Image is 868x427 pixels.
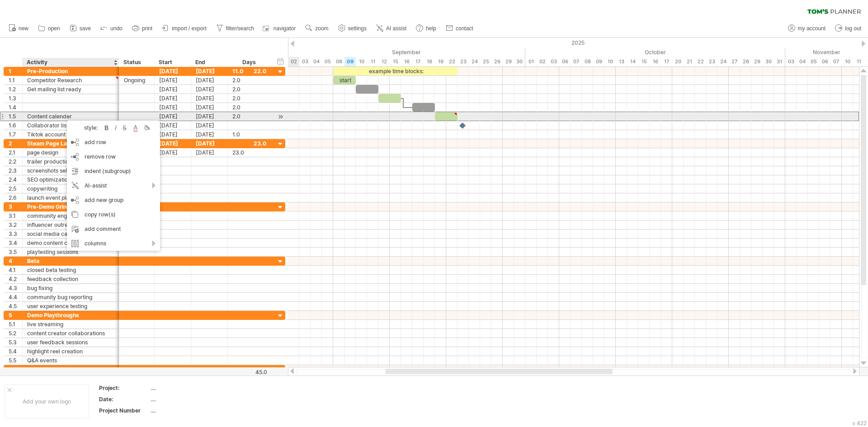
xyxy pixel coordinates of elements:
div: Monday, 27 October 2025 [729,57,740,66]
div: Tuesday, 21 October 2025 [684,57,695,66]
div: AI-assist [67,178,160,193]
div: Wednesday, 24 September 2025 [469,57,480,66]
a: navigator [261,23,298,34]
div: Tuesday, 7 October 2025 [571,57,582,66]
div: example time blocks: [333,67,458,75]
div: style: [71,124,102,131]
div: Friday, 12 September 2025 [378,57,390,66]
div: [DATE] [155,85,191,94]
div: Friday, 10 October 2025 [604,57,616,66]
div: Monday, 6 October 2025 [559,57,571,66]
div: Domain: [DOMAIN_NAME] [24,23,99,31]
a: filter/search [214,23,257,34]
div: Thursday, 16 October 2025 [650,57,661,66]
div: [DATE] [191,121,228,130]
div: Wednesday, 15 October 2025 [638,57,650,66]
div: feedback collection [27,275,114,283]
span: print [142,25,152,32]
div: 4.1 [9,266,22,274]
div: Thursday, 4 September 2025 [311,57,322,66]
span: remove row [85,153,116,160]
div: Friday, 3 October 2025 [548,57,559,66]
div: [DATE] [155,148,191,157]
span: contact [456,25,473,32]
div: Competitor Research [27,76,114,84]
div: Tuesday, 4 November 2025 [797,57,808,66]
div: Thursday, 25 September 2025 [480,57,491,66]
span: settings [348,25,367,32]
a: undo [98,23,125,34]
div: playtesting sessions [27,248,114,256]
a: my account [786,23,828,34]
div: 2.0 [232,85,266,94]
div: Keywords by Traffic [100,53,152,59]
a: import / export [160,23,209,34]
div: Wednesday, 29 October 2025 [751,57,763,66]
div: Friday, 17 October 2025 [661,57,672,66]
div: 2.0 [232,112,266,121]
div: launch event planning [27,193,114,202]
div: 4.5 [9,302,22,310]
div: influencer outreach [27,221,114,229]
div: Q&A events [27,356,114,365]
img: tab_domain_overview_orange.svg [24,52,32,60]
div: Ongoing [124,76,150,84]
div: Friday, 7 November 2025 [830,57,842,66]
div: Post-Demo Grind [27,365,114,374]
div: Friday, 5 September 2025 [322,57,333,66]
div: Monday, 3 November 2025 [785,57,797,66]
div: Demo Playthroughs [27,311,114,319]
div: Tiktok account gets 1k followers [27,130,114,139]
div: Wednesday, 22 October 2025 [695,57,706,66]
div: 3.3 [9,230,22,238]
div: Tuesday, 11 November 2025 [853,57,864,66]
div: [DATE] [155,94,191,103]
div: community bug reporting [27,293,114,301]
div: [DATE] [191,148,228,157]
div: 2.3 [9,166,22,175]
div: Friday, 26 September 2025 [491,57,503,66]
div: [DATE] [155,139,191,148]
div: 23.0 [232,148,266,157]
div: add comment [67,222,160,236]
div: Content calender [27,112,114,121]
span: save [80,25,91,32]
div: highlight reel creation [27,347,114,356]
span: undo [110,25,123,32]
div: Tuesday, 9 September 2025 [344,57,356,66]
img: logo_orange.svg [14,14,22,22]
div: [DATE] [191,67,228,75]
div: copy row(s) [67,207,160,222]
div: 2.1 [9,148,22,157]
div: Monday, 10 November 2025 [842,57,853,66]
div: [DATE] [155,76,191,84]
div: Monday, 15 September 2025 [390,57,401,66]
div: 3 [9,202,22,211]
div: Monday, 29 September 2025 [503,57,514,66]
div: add new group [67,193,160,207]
div: SEO optimization [27,175,114,184]
div: 1.2 [9,85,22,94]
div: [DATE] [155,130,191,139]
div: 2.6 [9,193,22,202]
span: new [19,25,28,32]
div: Wednesday, 17 September 2025 [412,57,424,66]
div: Monday, 22 September 2025 [446,57,458,66]
div: 11.0 [232,67,266,75]
div: v 422 [852,420,867,427]
div: [DATE] [191,94,228,103]
span: log out [845,25,861,32]
div: Thursday, 9 October 2025 [593,57,604,66]
div: Add your own logo [5,385,89,418]
div: 2.0 [232,76,266,84]
div: v 4.0.25 [25,14,44,22]
div: 5.1 [9,320,22,328]
span: zoom [315,25,328,32]
div: Monday, 8 September 2025 [333,57,344,66]
div: community engagement [27,211,114,220]
div: user feedback sessions [27,338,114,347]
div: [DATE] [155,103,191,112]
div: Date: [99,395,149,403]
div: October 2025 [525,47,785,57]
div: Tuesday, 28 October 2025 [740,57,751,66]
